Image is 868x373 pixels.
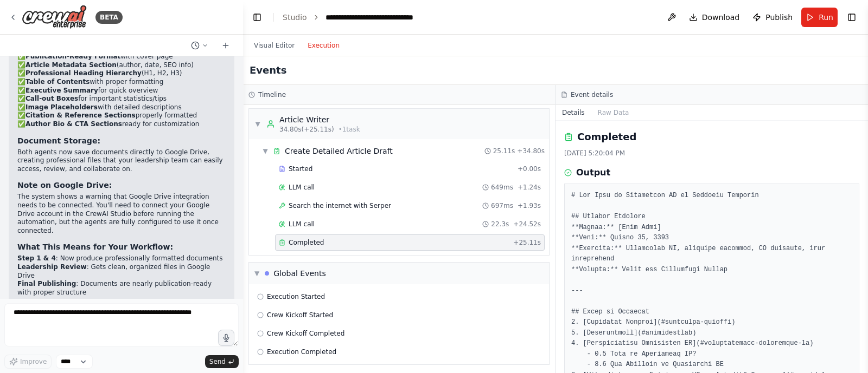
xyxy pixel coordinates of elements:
div: Global Events [273,268,326,279]
span: LLM call [289,220,315,228]
button: Run [801,8,838,27]
button: Publish [748,8,797,27]
strong: Article Metadata Section [25,61,117,69]
span: 697ms [491,201,513,210]
span: Started [289,165,312,173]
span: + 1.93s [518,201,541,210]
span: + 34.80s [517,147,545,155]
button: Hide left sidebar [250,10,265,25]
span: LLM call [289,183,315,192]
strong: Author Bio & CTA Sections [25,120,122,128]
span: • 1 task [339,125,360,134]
span: Execution Started [267,292,325,301]
span: ▼ [254,269,259,278]
li: ✅ (H1, H2, H3) [17,69,226,78]
li: ✅ with detailed descriptions [17,103,226,112]
span: 34.80s (+25.11s) [279,125,334,134]
button: Improve [4,355,52,369]
button: Download [685,8,744,27]
div: BETA [95,11,123,24]
li: : Gets clean, organized files in Google Drive [17,263,226,280]
span: Run [819,12,833,23]
button: Show right sidebar [844,10,859,25]
button: Details [556,105,591,120]
li: ✅ for important statistics/tips [17,95,226,103]
span: Publish [765,12,793,23]
div: [DATE] 5:20:04 PM [564,149,859,158]
span: ▼ [262,147,269,155]
strong: Step 1 & 4 [17,254,56,262]
span: 22.3s [491,220,509,228]
button: Click to speak your automation idea [218,330,234,346]
li: ✅ with proper formatting [17,78,226,87]
p: Both agents now save documents directly to Google Drive, creating professional files that your le... [17,148,226,174]
span: Search the internet with Serper [289,201,391,210]
li: ✅ ready for customization [17,120,226,129]
div: Create Detailed Article Draft [285,146,393,156]
li: : Documents are nearly publication-ready with proper structure [17,280,226,297]
span: ▼ [254,120,261,128]
strong: Executive Summary [25,87,98,94]
span: + 25.11s [513,238,541,247]
span: + 0.00s [518,165,541,173]
span: Download [702,12,740,23]
button: Switch to previous chat [187,39,213,52]
span: Improve [20,357,47,366]
h3: Timeline [258,90,286,99]
button: Raw Data [591,105,636,120]
strong: Publication-Ready Format [25,53,120,60]
a: Studio [283,13,307,22]
li: ✅ (author, date, SEO info) [17,61,226,70]
div: Article Writer [279,114,360,125]
strong: Professional Heading Hierarchy [25,69,142,77]
strong: What This Means for Your Workflow: [17,243,173,251]
span: 649ms [491,183,513,192]
strong: Call-out Boxes [25,95,78,102]
strong: Citation & Reference Sections [25,112,136,119]
li: ✅ properly formatted [17,112,226,120]
strong: Image Placeholders [25,103,98,111]
strong: Leadership Review [17,263,87,271]
span: Execution Completed [267,348,336,356]
span: Crew Kickoff Completed [267,329,344,338]
li: ✅ for quick overview [17,87,226,95]
strong: Document Storage: [17,136,100,145]
strong: Table of Contents [25,78,90,86]
span: Crew Kickoff Started [267,311,333,319]
span: Completed [289,238,324,247]
li: ✅ with cover page [17,53,226,61]
span: 25.11s [493,147,515,155]
span: + 24.52s [513,220,541,228]
h2: Events [250,63,286,78]
h3: Output [576,166,610,179]
span: Send [209,357,226,366]
button: Execution [301,39,346,52]
button: Start a new chat [217,39,234,52]
strong: Note on Google Drive: [17,181,112,189]
button: Visual Editor [247,39,301,52]
span: + 1.24s [518,183,541,192]
strong: Final Publishing [17,280,76,287]
img: Logo [22,5,87,29]
button: Send [205,355,239,368]
h3: Event details [571,90,613,99]
h2: Completed [577,129,636,145]
p: The system shows a warning that Google Drive integration needs to be connected. You'll need to co... [17,193,226,235]
nav: breadcrumb [283,12,442,23]
li: : Now produce professionally formatted documents [17,254,226,263]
